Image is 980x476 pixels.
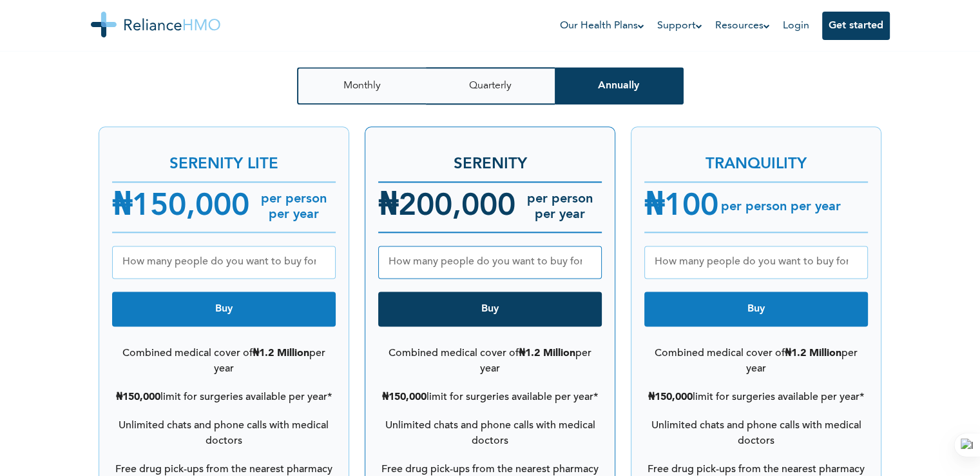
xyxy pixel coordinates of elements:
[560,18,644,34] a: Our Health Plans
[426,67,555,104] button: Quarterly
[378,140,602,176] h3: SERENITY
[116,392,160,402] b: ₦150,000
[822,12,890,40] button: Get started
[715,18,770,34] a: Resources
[382,392,427,402] b: ₦150,000
[91,12,220,37] img: Reliance HMO's Logo
[644,246,868,279] input: How many people do you want to buy for?
[378,339,602,383] li: Combined medical cover of per year
[644,339,868,383] li: Combined medical cover of per year
[112,383,336,412] li: limit for surgeries available per year*
[378,383,602,412] li: limit for surgeries available per year*
[644,292,868,326] button: Buy
[519,348,575,359] b: ₦1.2 Million
[644,412,868,455] li: Unlimited chats and phone calls with medical doctors
[112,184,249,230] h4: ₦
[378,246,602,279] input: How many people do you want to buy for?
[112,292,336,326] button: Buy
[112,246,336,279] input: How many people do you want to buy for?
[644,184,718,230] h4: ₦
[785,348,841,359] b: ₦1.2 Million
[378,292,602,326] button: Buy
[398,192,515,223] span: 200,000
[112,339,336,383] li: Combined medical cover of per year
[297,67,426,104] button: Monthly
[648,392,693,402] b: ₦150,000
[112,140,336,176] h3: SERENITY LITE
[555,67,684,104] button: Annually
[132,192,249,223] span: 150,000
[112,412,336,455] li: Unlimited chats and phone calls with medical doctors
[783,21,809,31] a: Login
[644,383,868,412] li: limit for surgeries available per year*
[718,199,841,215] h6: per person per year
[253,348,309,359] b: ₦1.2 Million
[249,192,336,223] h6: per person per year
[644,140,868,176] h3: TRANQUILITY
[657,18,702,34] a: Support
[664,192,718,223] span: 100
[378,184,515,230] h4: ₦
[515,192,602,223] h6: per person per year
[378,412,602,455] li: Unlimited chats and phone calls with medical doctors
